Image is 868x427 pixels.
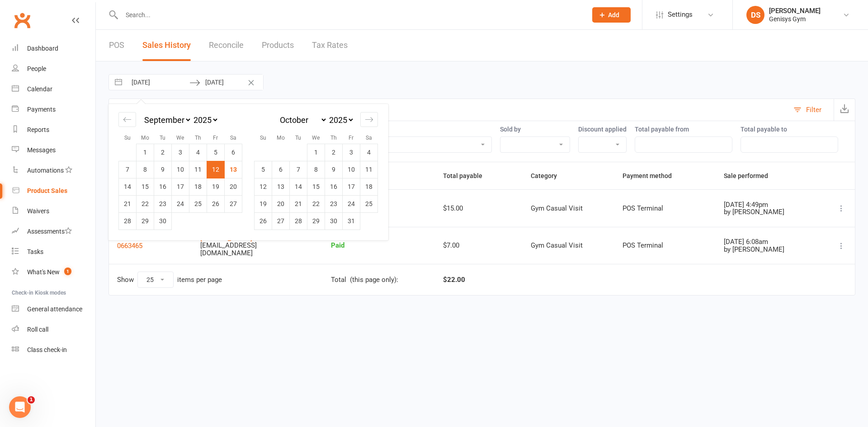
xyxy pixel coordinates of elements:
[443,170,492,181] button: Total payable
[769,15,821,23] div: Genisys Gym
[592,7,631,23] button: Add
[172,161,189,178] td: Choose Wednesday, September 10, 2025 as your check-in date. It’s available.
[12,79,95,99] a: Calendar
[295,135,301,141] small: Tu
[350,276,398,284] div: (this page only):
[189,161,207,178] td: Choose Thursday, September 11, 2025 as your check-in date. It’s available.
[255,195,272,212] td: Choose Sunday, October 19, 2025 as your check-in date. It’s available.
[27,207,49,215] div: Waivers
[27,126,49,133] div: Reports
[623,205,708,212] div: POS Terminal
[789,99,834,121] button: Filter
[28,396,35,404] span: 1
[27,248,43,255] div: Tasks
[118,112,136,127] div: Move backward to switch to the previous month.
[160,135,165,141] small: Tu
[27,268,60,276] div: What's New
[272,212,290,230] td: Choose Monday, October 27, 2025 as your check-in date. It’s available.
[137,178,154,195] td: Choose Monday, September 15, 2025 as your check-in date. It’s available.
[343,161,360,178] td: Choose Friday, October 10, 2025 as your check-in date. It’s available.
[443,242,514,249] div: $7.00
[137,212,154,230] td: Choose Monday, September 29, 2025 as your check-in date. It’s available.
[27,228,72,235] div: Assessments
[195,135,201,141] small: Th
[724,246,811,253] div: by [PERSON_NAME]
[207,195,225,212] td: Choose Friday, September 26, 2025 as your check-in date. It’s available.
[154,144,172,161] td: Choose Tuesday, September 2, 2025 as your check-in date. It’s available.
[272,195,290,212] td: Choose Monday, October 20, 2025 as your check-in date. It’s available.
[154,178,172,195] td: Choose Tuesday, September 16, 2025 as your check-in date. It’s available.
[500,126,570,133] label: Sold by
[225,144,242,161] td: Choose Saturday, September 6, 2025 as your check-in date. It’s available.
[360,144,378,161] td: Choose Saturday, October 4, 2025 as your check-in date. It’s available.
[12,38,95,59] a: Dashboard
[331,242,427,249] div: Paid
[154,212,172,230] td: Choose Tuesday, September 30, 2025 as your check-in date. It’s available.
[109,30,124,61] a: POS
[523,162,614,189] th: Category
[109,99,789,121] input: Search by customer name, email or receipt number
[12,242,95,262] a: Tasks
[272,161,290,178] td: Choose Monday, October 6, 2025 as your check-in date. It’s available.
[117,272,222,288] div: Show
[272,178,290,195] td: Choose Monday, October 13, 2025 as your check-in date. It’s available.
[12,201,95,221] a: Waivers
[127,75,189,90] input: From
[12,221,95,242] a: Assessments
[307,178,325,195] td: Choose Wednesday, October 15, 2025 as your check-in date. It’s available.
[331,276,346,284] div: Total
[225,161,242,178] td: Choose Saturday, September 13, 2025 as your check-in date. It’s available.
[225,178,242,195] td: Choose Saturday, September 20, 2025 as your check-in date. It’s available.
[119,212,137,230] td: Choose Sunday, September 28, 2025 as your check-in date. It’s available.
[325,212,343,230] td: Choose Thursday, October 30, 2025 as your check-in date. It’s available.
[290,212,307,230] td: Choose Tuesday, October 28, 2025 as your check-in date. It’s available.
[12,120,95,140] a: Reports
[27,167,64,174] div: Automations
[27,326,48,333] div: Roll call
[119,161,137,178] td: Choose Sunday, September 7, 2025 as your check-in date. It’s available.
[27,187,67,194] div: Product Sales
[117,240,142,251] button: 0663465
[172,144,189,161] td: Choose Wednesday, September 3, 2025 as your check-in date. It’s available.
[137,161,154,178] td: Choose Monday, September 8, 2025 as your check-in date. It’s available.
[27,106,56,113] div: Payments
[724,201,811,209] div: [DATE] 4:49pm
[343,195,360,212] td: Choose Friday, October 24, 2025 as your check-in date. It’s available.
[312,30,348,61] a: Tax Rates
[443,272,465,288] div: $22.00
[27,146,56,154] div: Messages
[255,161,272,178] td: Choose Sunday, October 5, 2025 as your check-in date. It’s available.
[12,181,95,201] a: Product Sales
[623,172,682,179] span: Payment method
[12,160,95,181] a: Automations
[207,144,225,161] td: Choose Friday, September 5, 2025 as your check-in date. It’s available.
[724,208,811,216] div: by [PERSON_NAME]
[806,104,821,115] div: Filter
[578,126,627,133] label: Discount applied
[255,212,272,230] td: Choose Sunday, October 26, 2025 as your check-in date. It’s available.
[343,212,360,230] td: Choose Friday, October 31, 2025 as your check-in date. It’s available.
[243,74,259,91] button: Clear Dates
[307,144,325,161] td: Choose Wednesday, October 1, 2025 as your check-in date. It’s available.
[724,170,778,181] button: Sale performed
[209,30,244,61] a: Reconcile
[741,126,838,133] label: Total payable to
[9,396,31,418] iframe: Intercom live chat
[207,161,225,178] td: Selected as start date. Friday, September 12, 2025
[200,75,263,90] input: To
[137,195,154,212] td: Choose Monday, September 22, 2025 as your check-in date. It’s available.
[172,178,189,195] td: Choose Wednesday, September 17, 2025 as your check-in date. It’s available.
[366,135,372,141] small: Sa
[141,135,149,141] small: Mo
[360,195,378,212] td: Choose Saturday, October 25, 2025 as your check-in date. It’s available.
[12,140,95,160] a: Messages
[225,195,242,212] td: Choose Saturday, September 27, 2025 as your check-in date. It’s available.
[724,172,778,179] span: Sale performed
[137,144,154,161] td: Choose Monday, September 1, 2025 as your check-in date. It’s available.
[330,135,337,141] small: Th
[360,178,378,195] td: Choose Saturday, October 18, 2025 as your check-in date. It’s available.
[207,178,225,195] td: Choose Friday, September 19, 2025 as your check-in date. It’s available.
[154,195,172,212] td: Choose Tuesday, September 23, 2025 as your check-in date. It’s available.
[531,205,606,212] div: Gym Casual Visit
[290,161,307,178] td: Choose Tuesday, October 7, 2025 as your check-in date. It’s available.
